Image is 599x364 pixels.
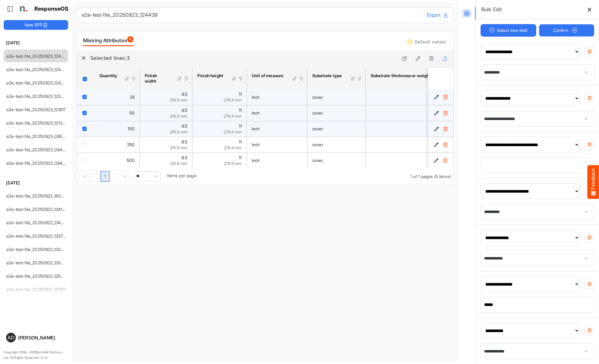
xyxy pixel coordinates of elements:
span: Inch [252,94,260,100]
span: 11 [239,139,242,144]
button: Select new field [481,24,536,36]
a: e2e-test-file_20250923_124231 [6,67,68,72]
span: 8.5 [182,108,187,113]
span: 215.9 mm [170,145,187,150]
a: e2e-test-file_20250922_133449 [6,247,69,252]
span: 215.9 mm [170,114,187,118]
div: Substrate type [312,73,342,78]
img: Northell [17,3,29,15]
div: Go to last page [120,171,130,182]
span: Confirm [553,27,580,34]
td: 8.5 is template cell Column Header httpsnorthellcomontologiesmapping-rulesmeasurementhasfinishsiz... [140,89,192,105]
div: Filter Icon [299,76,304,81]
h6: [DATE] [4,39,68,46]
h1: ResponseOS [34,6,69,12]
div: Go to next page [110,171,120,182]
div: Filter Icon [184,76,189,81]
button: Delete [442,110,448,116]
div: Go to previous page [90,171,100,182]
span: 11 [239,155,242,160]
td: 8.5 is template cell Column Header httpsnorthellcomontologiesmapping-rulesmeasurementhasfinishsiz... [140,105,192,121]
a: e2e-test-file_20250923_121340 [6,120,68,125]
p: Copyright 2004 - 2025 Northell Partners Ltd. All Rights Reserved. v 1.1.0 [4,350,68,360]
td: 313eed5d-5c88-420e-a45e-94682004e0af is template cell Column Header [428,153,455,168]
div: Quantity [99,73,116,78]
td: 80 is template cell Column Header httpsnorthellcomontologiesmapping-rulesmaterialhasmaterialthick... [366,121,456,137]
a: e2e-test-file_20250922_134123 [6,207,68,212]
span: 1 of 1 pages [410,174,433,179]
span: Inch [252,126,260,131]
td: 80 is template cell Column Header httpsnorthellcomontologiesmapping-rulesmaterialhasmaterialthick... [366,137,456,153]
button: Edit [433,157,439,163]
span: (5 items) [434,174,451,179]
span: 8.5 [182,123,187,129]
span: cover [312,158,323,163]
button: Delete [442,142,448,148]
div: Filter Icon [131,76,137,81]
div: [PERSON_NAME] [18,335,66,340]
div: Unit of measure [252,73,284,78]
button: Edit [433,110,439,116]
td: 296b0edc-faa5-4246-acd6-983b2b5fad69 is template cell Column Header [428,89,455,105]
td: 11 is template cell Column Header httpsnorthellcomontologiesmapping-rulesmeasurementhasfinishsize... [192,121,247,137]
a: e2e-test-file_20250923_124439 [6,53,69,59]
div: Default values [415,40,446,44]
a: e2e-test-file_20250923_121817 [6,107,66,112]
div: Finish height [197,73,223,78]
a: e2e-test-file_20250923_095507 [6,134,70,139]
button: Delete [442,157,448,163]
span: 500 [127,158,135,163]
button: Edit [433,126,439,132]
td: checkbox [77,105,95,121]
span: 279.4 mm [224,129,242,134]
h6: [DATE] [4,180,68,186]
div: Missing Attributes [83,36,133,45]
button: Delete [442,126,448,132]
td: 28145d2d-e008-4586-80e0-7a2d7bd9c995 is template cell Column Header [428,105,455,121]
span: 5 [127,36,133,43]
span: 279.4 mm [224,161,242,166]
td: 11 is template cell Column Header httpsnorthellcomontologiesmapping-rulesmeasurementhasfinishsize... [192,153,247,168]
span: 8.5 [182,139,187,144]
span: 11 [239,91,242,97]
td: 500 is template cell Column Header httpsnorthellcomontologiesmapping-rulesorderhasquantity [95,153,140,168]
td: 80 is template cell Column Header httpsnorthellcomontologiesmapping-rulesmaterialhasmaterialthick... [366,89,456,105]
button: Feedback [587,165,599,199]
span: 279.4 mm [224,114,242,118]
td: Inch is template cell Column Header httpsnorthellcomontologiesmapping-rulesmeasurementhasunitofme... [247,153,307,168]
th: Header checkbox [77,68,95,89]
span: 50 [130,110,135,115]
div: Filter Icon [357,76,362,81]
td: checkbox [77,137,95,153]
td: checkbox [77,89,95,105]
td: 8.5 is template cell Column Header httpsnorthellcomontologiesmapping-rulesmeasurementhasfinishsiz... [140,153,192,168]
div: Go to first page [80,171,90,182]
span: Inch [252,142,260,147]
td: 50 is template cell Column Header httpsnorthellcomontologiesmapping-rulesorderhasquantity [95,105,140,121]
td: 80 is template cell Column Header httpsnorthellcomontologiesmapping-rulesmaterialhasmaterialthick... [366,105,456,121]
span: cover [312,142,323,147]
a: e2e-test-file_20250922_133214 [6,260,68,265]
a: e2e-test-file_20250922_125530 [6,273,68,279]
td: 8.5 is template cell Column Header httpsnorthellcomontologiesmapping-rulesmeasurementhasfinishsiz... [140,137,192,153]
span: 279.4 mm [224,145,242,150]
button: Delete [442,94,448,100]
td: cover is template cell Column Header httpsnorthellcomontologiesmapping-rulesmaterialhassubstratem... [307,121,366,137]
a: e2e-test-file_20250922_163414 [6,193,68,198]
span: 215.9 mm [170,129,187,134]
button: Edit [433,94,439,100]
h6: e2e-test-file_20250923_124439 [82,12,422,18]
span: 279.4 mm [224,98,242,102]
td: checkbox [77,121,95,137]
span: 11 [239,108,242,113]
button: New RFP [4,20,68,30]
span: 215.9 mm [170,161,187,166]
td: checkbox [77,153,95,168]
div: Substrate thickness or weight [371,73,433,78]
td: 11 is template cell Column Header httpsnorthellcomontologiesmapping-rulesmeasurementhasfinishsize... [192,89,247,105]
td: cover is template cell Column Header httpsnorthellcomontologiesmapping-rulesmaterialhassubstratem... [307,89,366,105]
span: cover [312,126,323,131]
span: 250 [127,142,135,147]
button: Confirm [539,24,594,36]
span: 100 [128,126,135,131]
